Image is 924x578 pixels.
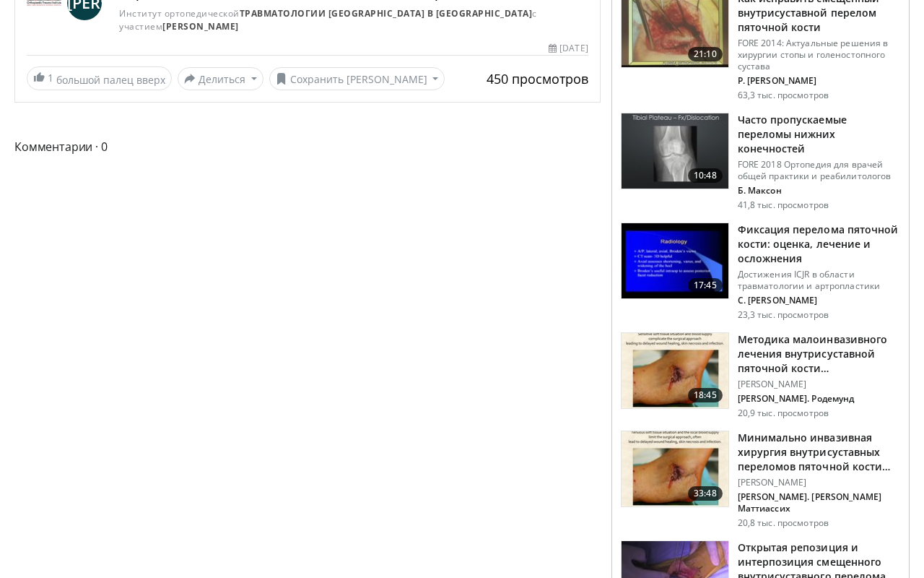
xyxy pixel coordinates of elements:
[240,7,533,20] a: травматологии [GEOGRAPHIC_DATA] в [GEOGRAPHIC_DATA]
[27,66,172,91] a: 1 большой палец вверх
[738,431,891,473] font: Минимально инвазивная хирургия внутрисуставных переломов пяточной кости…
[119,7,240,20] font: Институт ортопедической
[559,42,588,54] font: [DATE]
[694,169,717,181] font: 10:48
[178,67,263,90] button: Делиться
[621,113,900,211] a: 10:48 Часто пропускаемые переломы нижних конечностей FORE 2018 Ортопедия для врачей общей практик...
[738,294,818,306] font: С. [PERSON_NAME]
[48,71,53,85] font: 1
[269,67,445,90] button: Сохранить [PERSON_NAME]
[738,378,807,390] font: [PERSON_NAME]
[738,332,887,375] font: Методика малоинвазивного лечения внутрисуставной пяточной кости…
[162,20,239,33] a: [PERSON_NAME]
[621,223,900,321] a: 17:45 Фиксация перелома пяточной кости: оценка, лечение и осложнения Достижения ICJR в области тр...
[199,72,245,86] font: Делиться
[694,487,717,499] font: 33:48
[738,199,829,211] font: 41,8 тыс. просмотров
[738,223,899,265] font: Фиксация перелома пяточной кости: оценка, лечение и осложнения
[738,74,817,87] font: Р. [PERSON_NAME]
[738,517,829,529] font: 20,8 тыс. просмотров
[101,139,108,155] font: 0
[738,37,889,72] font: FORE 2014: Актуальные решения в хирургии стопы и голеностопного сустава
[738,392,855,405] font: [PERSON_NAME]. Родемунд
[738,89,829,101] font: 63,3 тыс. просмотров
[738,268,880,292] font: Достижения ICJR в области травматологии и артропластики
[738,113,847,155] font: Часто пропускаемые переломы нижних конечностей
[119,7,537,33] font: с участием
[56,72,165,86] font: большой палец вверх
[622,431,728,506] img: 35a50d49-627e-422b-a069-3479b31312bc.150x105_q85_crop-smart_upscale.jpg
[738,184,782,197] font: Б. Максон
[738,407,829,419] font: 20,9 тыс. просмотров
[738,476,807,488] font: [PERSON_NAME]
[738,491,881,514] font: [PERSON_NAME]. [PERSON_NAME] Маттиассих
[621,332,900,419] a: 18:45 Методика малоинвазивного лечения внутрисуставной пяточной кости… [PERSON_NAME] [PERSON_NAME...
[694,279,717,291] font: 17:45
[487,70,588,87] font: 450 просмотров
[694,389,717,401] font: 18:45
[290,72,427,86] font: Сохранить [PERSON_NAME]
[622,333,728,408] img: dedc188c-4393-4618-b2e6-7381f7e2f7ad.150x105_q85_crop-smart_upscale.jpg
[621,431,900,529] a: 33:48 Минимально инвазивная хирургия внутрисуставных переломов пяточной кости… [PERSON_NAME] [PER...
[14,139,92,155] font: Комментарии
[622,223,728,298] img: 297020_0000_1.png.150x105_q85_crop-smart_upscale.jpg
[738,158,892,182] font: FORE 2018 Ортопедия для врачей общей практики и реабилитологов
[694,48,717,60] font: 21:10
[622,113,728,189] img: 4aa379b6-386c-4fb5-93ee-de5617843a87.150x105_q85_crop-smart_upscale.jpg
[738,309,829,321] font: 23,3 тыс. просмотров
